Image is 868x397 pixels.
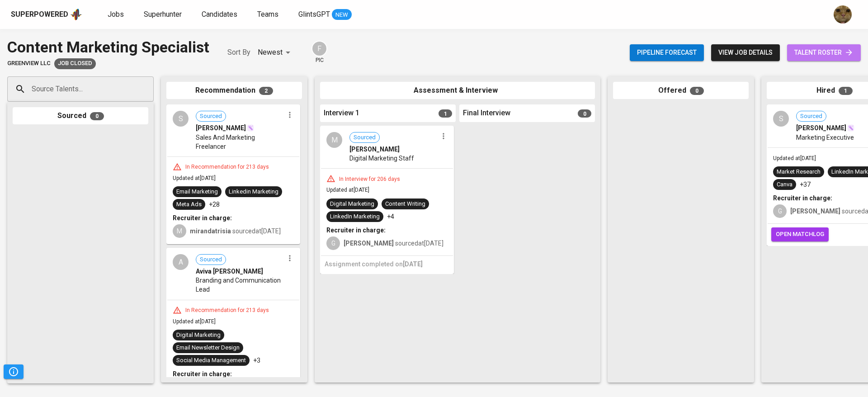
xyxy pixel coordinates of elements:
[787,44,861,61] a: talent roster
[196,112,226,121] span: Sourced
[173,318,216,325] span: Updated at [DATE]
[839,87,853,95] span: 1
[773,194,832,202] b: Recruiter in charge:
[173,370,232,378] b: Recruiter in charge:
[173,224,186,238] div: M
[173,214,232,222] b: Recruiter in charge:
[144,10,182,19] span: Superhunter
[326,227,386,234] b: Recruiter in charge:
[326,236,340,250] div: G
[776,229,824,240] span: open matchlog
[108,9,126,20] a: Jobs
[298,10,330,19] span: GlintsGPT
[385,200,425,208] div: Content Writing
[834,5,852,24] img: ec6c0910-f960-4a00-a8f8-c5744e41279e.jpg
[613,82,749,99] div: Offered
[777,180,793,189] div: Canva
[311,41,327,64] div: pic
[463,108,510,118] span: Final Interview
[439,109,452,118] span: 1
[258,44,293,61] div: Newest
[182,163,273,171] div: In Recommendation for 213 days
[173,254,189,270] div: A
[227,47,250,58] p: Sort By
[149,88,151,90] button: Open
[326,132,342,148] div: M
[7,36,209,58] div: Content Marketing Specialist
[718,47,773,58] span: view job details
[773,111,789,127] div: S
[196,255,226,264] span: Sourced
[344,240,394,247] b: [PERSON_NAME]
[349,145,400,154] span: [PERSON_NAME]
[771,227,829,241] button: open matchlog
[108,10,124,19] span: Jobs
[330,200,374,208] div: Digital Marketing
[777,168,821,176] div: Market Research
[190,227,281,235] span: sourced at [DATE]
[637,47,697,58] span: Pipeline forecast
[4,364,24,379] button: Pipeline Triggers
[54,58,96,69] div: Job already placed by Glints
[797,112,826,121] span: Sourced
[790,208,840,215] b: [PERSON_NAME]
[320,126,454,274] div: MSourced[PERSON_NAME]Digital Marketing StaffIn Interview for 206 daysUpdated at[DATE]Digital Mark...
[325,260,449,269] h6: Assignment completed on
[298,9,352,20] a: GlintsGPT NEW
[796,133,854,142] span: Marketing Executive
[330,213,380,221] div: LinkedIn Marketing
[7,59,51,68] span: Greenview LLC
[176,356,246,365] div: Social Media Management
[229,188,278,196] div: Linkedin Marketing
[11,9,68,20] div: Superpowered
[166,104,300,244] div: SSourced[PERSON_NAME]Sales And Marketing FreelancerIn Recommendation for 213 daysUpdated at[DATE]...
[258,47,283,58] p: Newest
[344,240,443,247] span: sourced at [DATE]
[320,82,595,99] div: Assessment & Interview
[144,9,184,20] a: Superhunter
[196,123,246,132] span: [PERSON_NAME]
[259,87,273,95] span: 2
[196,133,284,151] span: Sales And Marketing Freelancer
[326,187,369,193] span: Updated at [DATE]
[190,227,231,235] b: mirandatrisia
[387,212,394,221] p: +4
[176,344,240,352] div: Email Newsletter Design
[773,204,787,218] div: G
[173,111,189,127] div: S
[70,8,82,21] img: app logo
[690,87,704,95] span: 0
[630,44,704,61] button: Pipeline forecast
[257,10,278,19] span: Teams
[202,10,237,19] span: Candidates
[54,59,96,68] span: Job Closed
[253,356,260,365] p: +3
[800,180,811,189] p: +37
[176,200,202,209] div: Meta Ads
[794,47,854,58] span: talent roster
[176,331,221,340] div: Digital Marketing
[13,107,148,125] div: Sourced
[247,124,254,132] img: magic_wand.svg
[173,175,216,181] span: Updated at [DATE]
[257,9,280,20] a: Teams
[324,108,359,118] span: Interview 1
[711,44,780,61] button: view job details
[773,155,816,161] span: Updated at [DATE]
[202,9,239,20] a: Candidates
[11,8,82,21] a: Superpoweredapp logo
[349,154,414,163] span: Digital Marketing Staff
[90,112,104,120] span: 0
[796,123,846,132] span: [PERSON_NAME]
[332,10,352,19] span: NEW
[350,133,379,142] span: Sourced
[847,124,854,132] img: magic_wand.svg
[209,200,220,209] p: +28
[182,307,273,314] div: In Recommendation for 213 days
[176,188,218,196] div: Email Marketing
[196,267,263,276] span: Aviva [PERSON_NAME]
[196,276,284,294] span: Branding and Communication Lead
[311,41,327,57] div: F
[403,260,423,268] span: [DATE]
[578,109,591,118] span: 0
